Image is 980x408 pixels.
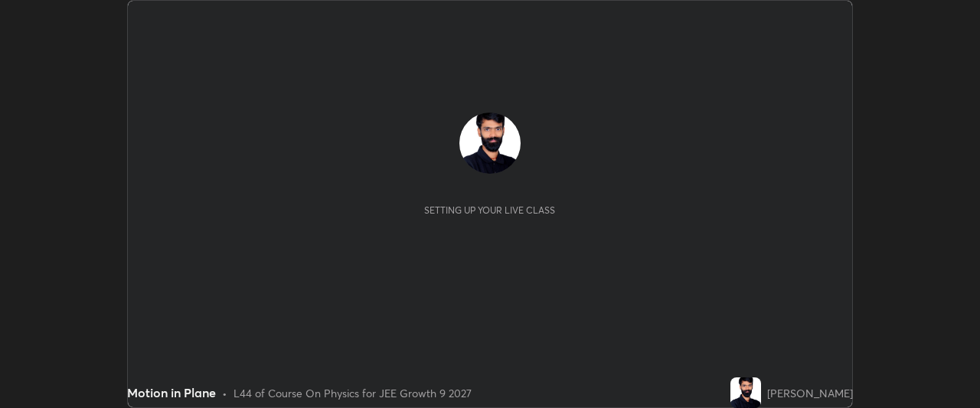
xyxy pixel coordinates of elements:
[234,385,472,401] div: L44 of Course On Physics for JEE Growth 9 2027
[730,377,761,408] img: 2b218cddd3634719a30cff85d34fc9e9.jpg
[222,385,227,401] div: •
[459,113,521,174] img: 2b218cddd3634719a30cff85d34fc9e9.jpg
[127,384,216,402] div: Motion in Plane
[424,204,555,216] div: Setting up your live class
[767,385,853,401] div: [PERSON_NAME]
